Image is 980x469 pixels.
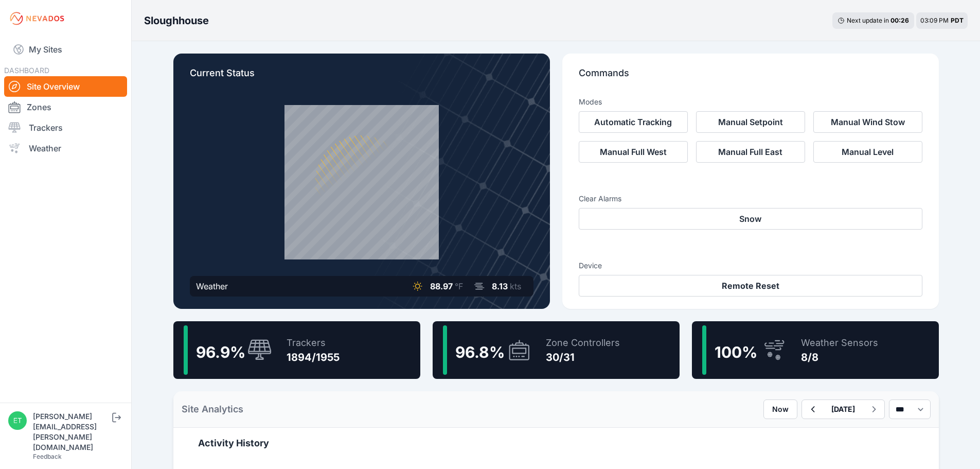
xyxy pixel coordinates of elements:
[4,117,127,138] a: Trackers
[579,141,688,163] button: Manual Full West
[4,76,127,97] a: Site Overview
[196,343,245,361] span: 96.9 %
[546,350,620,364] div: 30/31
[8,10,66,27] img: Nevados
[144,7,209,34] nav: Breadcrumb
[763,399,797,419] button: Now
[33,411,110,453] div: [PERSON_NAME][EMAIL_ADDRESS][PERSON_NAME][DOMAIN_NAME]
[190,66,533,89] p: Current Status
[198,436,914,450] h2: Activity History
[715,343,757,361] span: 100 %
[510,281,521,291] span: kts
[182,402,243,416] h2: Site Analytics
[696,141,805,163] button: Manual Full East
[579,208,922,230] button: Snow
[433,321,680,379] a: 96.8%Zone Controllers30/31
[455,281,463,291] span: °F
[4,66,49,75] span: DASHBOARD
[33,453,62,460] a: Feedback
[8,411,27,430] img: ethan.harte@nevados.solar
[920,16,949,24] span: 03:09 PM
[847,16,889,24] span: Next update in
[546,336,620,350] div: Zone Controllers
[579,194,922,204] h3: Clear Alarms
[696,111,805,133] button: Manual Setpoint
[579,275,922,297] button: Remote Reset
[4,37,127,62] a: My Sites
[287,350,340,364] div: 1894/1955
[4,97,127,117] a: Zones
[287,336,340,350] div: Trackers
[579,97,602,107] h3: Modes
[196,280,228,292] div: Weather
[813,111,922,133] button: Manual Wind Stow
[144,13,209,28] h3: Sloughhouse
[801,336,878,350] div: Weather Sensors
[951,16,964,24] span: PDT
[813,141,922,163] button: Manual Level
[579,66,922,89] p: Commands
[4,138,127,159] a: Weather
[579,111,688,133] button: Automatic Tracking
[492,281,508,291] span: 8.13
[801,350,878,364] div: 8/8
[173,321,420,379] a: 96.9%Trackers1894/1955
[430,281,453,291] span: 88.97
[823,400,863,419] button: [DATE]
[692,321,939,379] a: 100%Weather Sensors8/8
[579,260,922,271] h3: Device
[455,343,505,361] span: 96.8 %
[890,16,909,25] div: 00 : 26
